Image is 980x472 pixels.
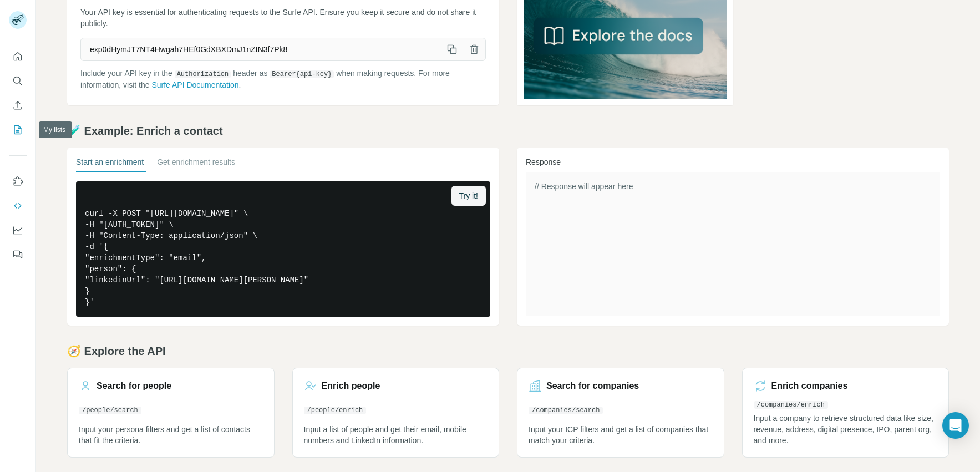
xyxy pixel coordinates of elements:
p: Include your API key in the header as when making requests. For more information, visit the . [80,68,486,90]
button: Quick start [9,47,27,67]
div: Open Intercom Messenger [942,412,969,439]
a: Enrich people/people/enrichInput a list of people and get their email, mobile numbers and LinkedI... [292,368,500,458]
h3: Search for people [97,379,171,393]
h3: Response [526,156,940,168]
button: Feedback [9,245,27,265]
h3: Enrich people [322,379,380,393]
button: Dashboard [9,220,27,240]
code: /people/enrich [304,407,367,414]
pre: curl -X POST "[URL][DOMAIN_NAME]" \ -H "[AUTH_TOKEN]" \ -H "Content-Type: application/json" \ -d ... [76,181,490,317]
h2: 🧪 Example: Enrich a contact [67,123,949,139]
h3: Search for companies [546,379,639,393]
h2: 🧭 Explore the API [67,343,949,359]
code: /companies/enrich [754,401,828,409]
a: Enrich companies/companies/enrichInput a company to retrieve structured data like size, revenue, ... [742,368,949,458]
span: Try it! [459,190,478,201]
button: Use Surfe on LinkedIn [9,171,27,191]
button: Try it! [451,186,486,206]
span: // Response will appear here [535,182,633,191]
a: Surfe API Documentation [151,80,238,89]
p: Input your ICP filters and get a list of companies that match your criteria. [529,424,713,446]
code: /companies/search [529,407,603,414]
p: Input a company to retrieve structured data like size, revenue, address, digital presence, IPO, p... [754,413,938,446]
h3: Enrich companies [771,379,848,393]
p: Input a list of people and get their email, mobile numbers and LinkedIn information. [304,424,488,446]
button: Use Surfe API [9,196,27,216]
code: /people/search [79,407,141,414]
button: Search [9,71,27,91]
button: Get enrichment results [157,156,235,172]
p: Input your persona filters and get a list of contacts that fit the criteria. [79,424,263,446]
a: Search for companies/companies/searchInput your ICP filters and get a list of companies that matc... [517,368,724,458]
span: exp0dHymJT7NT4Hwgah7HEf0GdXBXDmJ1nZtN3f7Pk8 [81,39,441,59]
button: Start an enrichment [76,156,144,172]
p: Your API key is essential for authenticating requests to the Surfe API. Ensure you keep it secure... [80,7,486,29]
button: Enrich CSV [9,95,27,115]
button: My lists [9,120,27,140]
code: Bearer {api-key} [270,70,334,78]
a: Search for people/people/searchInput your persona filters and get a list of contacts that fit the... [67,368,275,458]
code: Authorization [175,70,231,78]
